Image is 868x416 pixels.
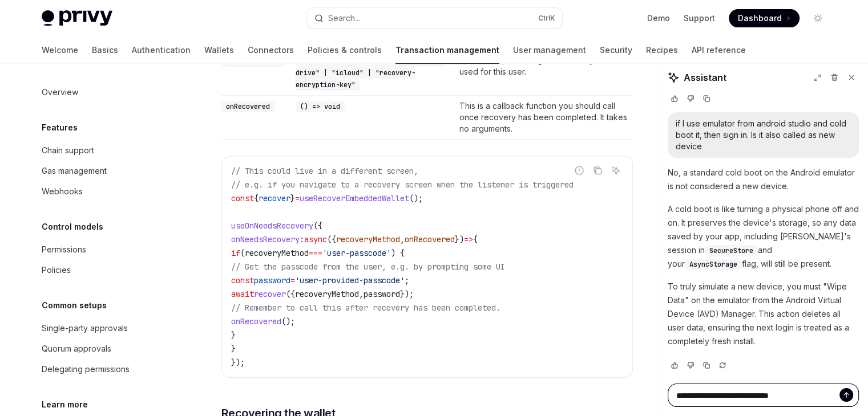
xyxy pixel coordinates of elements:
[668,93,681,104] button: Vote that response was good
[600,36,632,64] a: Security
[668,360,681,371] button: Vote that response was good
[245,248,309,258] span: recoveryMethod
[646,36,678,64] a: Recipes
[684,71,726,84] span: Assistant
[42,164,107,178] div: Gas management
[409,193,423,203] span: ();
[668,384,859,407] textarea: Ask a question...
[295,193,300,203] span: =
[313,221,322,231] span: ({
[322,248,391,258] span: 'user-passcode'
[42,299,107,312] h5: Common setups
[254,275,290,286] span: password
[405,275,409,286] span: ;
[33,260,179,280] a: Policies
[254,289,286,299] span: recover
[33,338,179,359] a: Quorum approvals
[231,344,236,354] span: }
[42,36,78,64] a: Welcome
[538,14,555,23] span: Ctrl K
[231,166,418,176] span: // This could live in a different screen,
[33,161,179,181] a: Gas management
[327,234,336,244] span: ({
[248,36,294,64] a: Connectors
[647,13,670,24] a: Demo
[304,234,327,244] span: async
[42,185,83,198] div: Webhooks
[676,118,851,152] div: if I use emulator from android studio and cold boot it, then sign in. Is it also called as new de...
[42,342,111,356] div: Quorum approvals
[231,303,500,313] span: // Remember to call this after recovery has been completed.
[839,388,853,402] button: Send message
[296,55,444,91] code: "privy" | "user-passcode" | "google-drive" | "icloud" | "recovery-encryption-key"
[684,360,697,371] button: Vote that response was not good
[221,101,274,112] code: onRecovered
[464,234,473,244] span: =>
[231,330,236,340] span: }
[455,96,632,140] td: This is a callback function you should call once recovery has been completed. It takes no arguments.
[231,316,281,327] span: onRecovered
[290,275,295,286] span: =
[391,248,405,258] span: ) {
[455,234,464,244] span: })
[336,234,400,244] span: recoveryMethod
[92,36,118,64] a: Basics
[231,193,254,203] span: const
[231,357,245,368] span: });
[204,36,234,64] a: Wallets
[42,85,78,99] div: Overview
[231,234,300,244] span: onNeedsRecovery
[513,36,586,64] a: User management
[42,398,88,411] h5: Learn more
[405,234,455,244] span: onRecovered
[395,36,499,64] a: Transaction management
[359,289,364,299] span: ,
[254,193,259,203] span: {
[684,93,697,104] button: Vote that response was not good
[240,248,245,258] span: (
[231,262,505,272] span: // Get the passcode from the user, e.g. by prompting some UI
[308,36,382,64] a: Policies & controls
[709,246,753,255] span: SecureStore
[809,9,827,27] button: Toggle dark mode
[668,166,859,193] p: No, a standard cold boot on the Android emulator is not considered a new device.
[692,36,746,64] a: API reference
[328,11,360,25] div: Search...
[400,289,414,299] span: });
[300,193,409,203] span: useRecoverEmbeddedWallet
[309,248,322,258] span: ===
[689,260,737,269] span: AsyncStorage
[42,144,94,157] div: Chain support
[33,239,179,260] a: Permissions
[590,163,605,178] button: Copy the contents from the code block
[231,180,574,190] span: // e.g. if you navigate to a recovery screen when the listener is triggered
[132,36,191,64] a: Authentication
[400,234,405,244] span: ,
[33,181,179,202] a: Webhooks
[700,360,713,371] button: Copy chat response
[259,193,290,203] span: recover
[231,289,254,299] span: await
[42,10,112,26] img: light logo
[608,163,623,178] button: Ask AI
[42,362,130,376] div: Delegating permissions
[231,275,254,286] span: const
[700,93,713,104] button: Copy chat response
[231,221,313,231] span: useOnNeedsRecovery
[33,318,179,338] a: Single-party approvals
[42,321,128,335] div: Single-party approvals
[33,82,179,103] a: Overview
[364,289,400,299] span: password
[300,234,304,244] span: :
[231,248,240,258] span: if
[290,193,295,203] span: }
[42,263,71,277] div: Policies
[455,50,632,96] td: An enum representing the recovery method used for this user.
[42,243,86,256] div: Permissions
[684,13,715,24] a: Support
[42,121,78,134] h5: Features
[33,140,179,161] a: Chain support
[42,220,103,234] h5: Control models
[473,234,478,244] span: {
[295,289,359,299] span: recoveryMethod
